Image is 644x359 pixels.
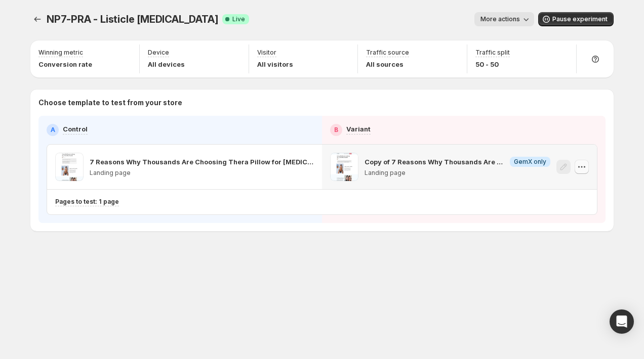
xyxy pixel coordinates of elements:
span: Pause experiment [552,15,608,23]
h2: B [334,126,338,134]
button: Experiments [30,12,45,26]
p: Copy of 7 Reasons Why Thousands Are Choosing Thera Pillow for [MEDICAL_DATA] Relief (PR.A) [365,157,506,167]
span: Live [232,15,245,23]
p: Pages to test: 1 page [55,198,119,206]
p: 50 - 50 [475,59,510,69]
img: Copy of 7 Reasons Why Thousands Are Choosing Thera Pillow for Neck Pain Relief (PR.A) [330,153,358,181]
p: Winning metric [38,49,83,57]
p: Choose template to test from your store [38,98,606,108]
span: GemX only [514,158,546,166]
p: Variant [346,124,371,134]
span: NP7-PRA - Listicle [MEDICAL_DATA] [47,13,218,25]
p: All devices [148,59,185,69]
p: Conversion rate [38,59,92,69]
p: Visitor [257,49,276,57]
p: 7 Reasons Why Thousands Are Choosing Thera Pillow for [MEDICAL_DATA] Relief (PR.A) [90,157,314,167]
p: Traffic split [475,49,510,57]
img: 7 Reasons Why Thousands Are Choosing Thera Pillow for Neck Pain Relief (PR.A) [55,153,84,181]
h2: A [51,126,55,134]
div: Open Intercom Messenger [610,309,634,334]
p: Landing page [90,169,314,177]
p: Landing page [365,169,550,177]
p: All sources [366,59,409,69]
button: Pause experiment [538,12,614,26]
p: Device [148,49,169,57]
p: Traffic source [366,49,409,57]
p: All visitors [257,59,293,69]
p: Control [63,124,88,134]
span: More actions [480,15,520,23]
button: More actions [474,12,534,26]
